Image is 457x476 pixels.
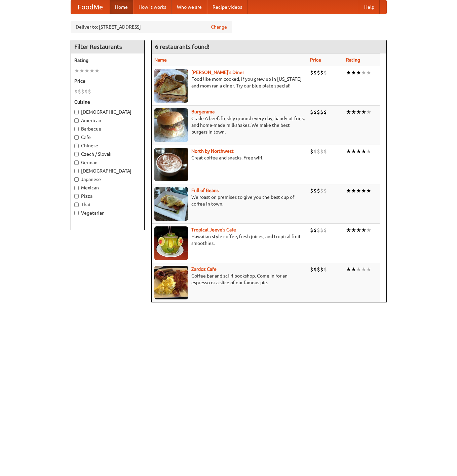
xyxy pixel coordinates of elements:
[110,0,133,14] a: Home
[191,227,236,232] a: Tropical Jeeve's Cafe
[361,69,366,76] li: ★
[366,69,371,76] li: ★
[74,152,79,156] input: Czech / Slovak
[154,69,188,103] img: sallys.jpg
[191,109,215,114] a: Burgerama
[346,226,351,234] li: ★
[346,266,351,273] li: ★
[320,69,323,76] li: $
[366,108,371,116] li: ★
[74,203,79,207] input: Thai
[74,57,141,64] h5: Rating
[346,108,351,116] li: ★
[356,266,361,273] li: ★
[94,67,100,74] li: ★
[74,78,141,84] h5: Price
[154,187,188,221] img: beans.jpg
[74,134,141,141] label: Cafe
[313,108,317,116] li: $
[154,115,305,135] p: Grade A beef, freshly ground every day, hand-cut fries, and home-made milkshakes. We make the bes...
[154,57,167,63] a: Name
[155,43,210,50] ng-pluralize: 6 restaurants found!
[313,148,317,155] li: $
[74,151,141,157] label: Czech / Slovak
[320,266,323,273] li: $
[74,186,79,190] input: Mexican
[74,88,78,95] li: $
[74,159,141,166] label: German
[84,88,88,95] li: $
[74,110,79,114] input: [DEMOGRAPHIC_DATA]
[310,266,313,273] li: $
[74,168,141,174] label: [DEMOGRAPHIC_DATA]
[320,226,323,234] li: $
[310,148,313,155] li: $
[81,88,84,95] li: $
[361,148,366,155] li: ★
[74,184,141,191] label: Mexican
[310,226,313,234] li: $
[154,233,305,247] p: Hawaiian style coffee, fresh juices, and tropical fruit smoothies.
[74,201,141,208] label: Thai
[74,99,141,105] h5: Cuisine
[74,109,141,115] label: [DEMOGRAPHIC_DATA]
[323,69,327,76] li: $
[310,57,321,63] a: Price
[317,108,320,116] li: $
[74,144,79,148] input: Chinese
[310,69,313,76] li: $
[71,40,144,53] h4: Filter Restaurants
[351,69,356,76] li: ★
[79,67,84,74] li: ★
[84,67,89,74] li: ★
[88,88,91,95] li: $
[346,187,351,194] li: ★
[191,188,219,193] a: Full of Beans
[317,148,320,155] li: $
[351,108,356,116] li: ★
[74,194,79,198] input: Pizza
[359,0,380,14] a: Help
[361,266,366,273] li: ★
[74,176,141,183] label: Japanese
[191,148,234,154] a: North by Northwest
[154,266,188,299] img: zardoz.jpg
[366,266,371,273] li: ★
[207,0,247,14] a: Recipe videos
[351,266,356,273] li: ★
[74,177,79,182] input: Japanese
[211,24,227,30] a: Change
[351,226,356,234] li: ★
[351,187,356,194] li: ★
[154,108,188,142] img: burgerama.jpg
[74,118,79,123] input: American
[74,142,141,149] label: Chinese
[320,108,323,116] li: $
[356,69,361,76] li: ★
[313,187,317,194] li: $
[74,125,141,132] label: Barbecue
[71,21,232,33] div: Deliver to: [STREET_ADDRESS]
[74,127,79,131] input: Barbecue
[310,187,313,194] li: $
[317,187,320,194] li: $
[74,135,79,140] input: Cafe
[191,266,217,272] a: Zardoz Cafe
[366,226,371,234] li: ★
[154,76,305,89] p: Food like mom cooked, if you grew up in [US_STATE] and mom ran a diner. Try our blue plate special!
[323,108,327,116] li: $
[323,187,327,194] li: $
[154,154,305,161] p: Great coffee and snacks. Free wifi.
[154,226,188,260] img: jeeves.jpg
[346,148,351,155] li: ★
[191,70,244,75] a: [PERSON_NAME]'s Diner
[310,108,313,116] li: $
[154,272,305,286] p: Coffee bar and sci-fi bookshop. Come in for an espresso or a slice of our famous pie.
[317,266,320,273] li: $
[133,0,172,14] a: How it works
